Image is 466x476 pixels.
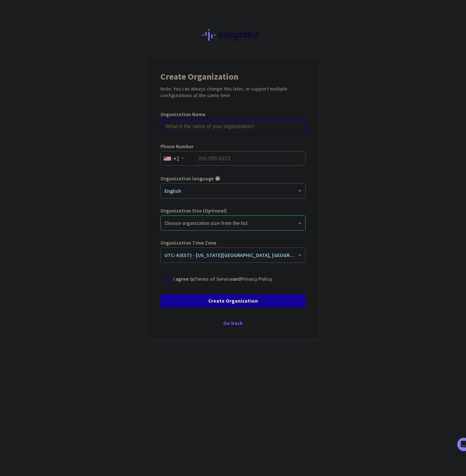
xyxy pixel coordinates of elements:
label: Phone Number [160,144,306,149]
label: Organization Name [160,112,306,117]
label: Organization Size (Optional) [160,208,306,213]
span: Create Organization [208,297,258,304]
div: +1 [173,155,179,162]
img: Insightful [202,29,264,41]
h2: Note: You can always change this later, or support multiple configurations at the same time [160,85,306,99]
h1: Create Organization [160,72,306,81]
label: Organization language [160,176,214,181]
p: I agree to and [174,275,272,283]
div: Go back [160,320,306,326]
a: Terms of Service [195,276,233,282]
a: Privacy Policy [241,276,272,282]
label: Organization Time Zone [160,240,306,245]
i: help [215,176,220,181]
input: 201-555-0123 [160,151,306,166]
button: Create Organization [160,294,306,307]
input: What is the name of your organization? [160,119,306,134]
